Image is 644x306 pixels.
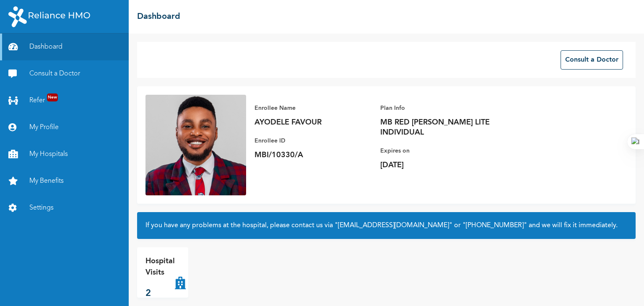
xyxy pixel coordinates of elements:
[254,136,372,146] p: Enrollee ID
[145,256,175,278] p: Hospital Visits
[254,117,372,127] p: AYODELE FAVOUR
[380,146,498,156] p: Expires on
[254,150,372,160] p: MBI/10330/A
[145,287,175,301] p: 2
[254,103,372,113] p: Enrollee Name
[380,160,498,170] p: [DATE]
[380,103,498,113] p: Plan Info
[145,95,246,195] img: Enrollee
[478,9,642,300] iframe: SalesIQ Chatwindow
[145,220,627,231] h2: If you have any problems at the hospital, please contact us via or and we will fix it immediately.
[380,117,498,137] p: MB RED [PERSON_NAME] LITE INDIVIDUAL
[462,222,527,229] a: "[PHONE_NUMBER]"
[335,222,452,229] a: "[EMAIL_ADDRESS][DOMAIN_NAME]"
[8,6,90,27] img: RelianceHMO's Logo
[137,10,180,23] h2: Dashboard
[47,93,58,101] span: New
